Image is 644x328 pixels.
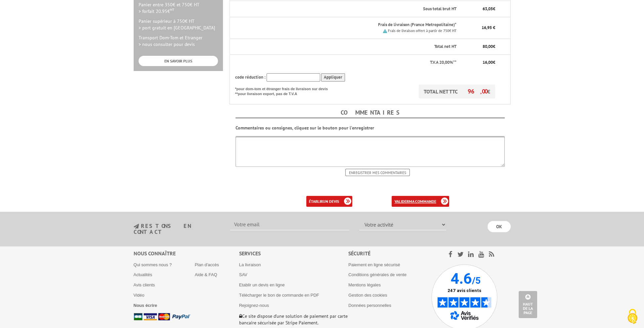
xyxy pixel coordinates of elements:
[134,250,239,257] div: Nous connaître
[134,293,145,298] a: Vidéo
[134,223,221,235] h3: restons en contact
[624,308,641,325] img: Cookies (fenêtre modale)
[236,108,505,118] h4: Commentaires
[348,293,387,298] a: Gestion des cookies
[257,1,457,17] th: Sous total brut HT
[235,85,334,97] p: *pour dom-tom et étranger frais de livraison sur devis **pour livraison export, pas de T.V.A
[139,41,195,47] span: > nous consulter pour devis
[306,196,352,207] a: établirun devis
[134,262,172,267] a: Qui sommes nous ?
[239,282,285,287] a: Etablir un devis en ligne
[348,303,391,308] a: Données personnelles
[134,272,152,277] a: Actualités
[483,6,493,12] span: 63,05
[239,262,261,267] a: La livraison
[139,8,174,14] span: > forfait 20.95€
[621,306,644,328] button: Cookies (fenêtre modale)
[235,44,457,50] p: Total net HT
[134,224,139,229] img: newsletter.jpg
[134,303,157,308] a: Nous écrire
[419,85,495,98] p: TOTAL NET TTC €
[482,25,495,30] span: 16,95 €
[239,293,319,298] a: Télécharger le bon de commande en PDF
[348,262,400,267] a: Paiement en ligne sécurisé
[392,196,449,207] a: validerma commande
[388,28,456,33] small: Frais de livraison offert à partir de 750€ HT
[239,272,247,277] a: SAV
[139,1,218,15] p: Panier entre 350€ et 750€ HT
[139,18,218,31] p: Panier supérieur à 750€ HT
[483,44,493,49] span: 80,00
[383,29,387,33] img: picto.png
[239,303,269,308] a: Rejoignez-nous
[348,272,407,277] a: Conditions générales de vente
[195,262,219,267] a: Plan d'accès
[348,282,381,287] a: Mentions légales
[488,221,511,232] input: OK
[235,74,266,80] span: code réduction :
[321,73,345,82] input: Appliquer
[345,169,410,176] input: Enregistrer mes commentaires
[139,25,215,31] span: > port gratuit en [GEOGRAPHIC_DATA]
[462,6,495,12] p: €
[323,199,339,204] b: un devis
[195,272,217,277] a: Aide & FAQ
[462,44,495,50] p: €
[230,219,349,230] input: Votre email
[262,22,456,28] p: Frais de livraison (France Metropolitaine)*
[236,125,374,131] b: Commentaires ou consignes, cliquez sur le bouton pour l'enregistrer
[134,282,155,287] a: Avis clients
[462,59,495,66] p: €
[468,88,487,95] span: 96,00
[235,59,457,66] p: T.V.A 20,00%**
[483,59,493,65] span: 16,00
[239,250,349,257] div: Services
[139,56,218,66] a: EN SAVOIR PLUS
[139,34,218,48] p: Transport Dom-Tom et Etranger
[239,313,349,326] p: Ce site dispose d’une solution de paiement par carte bancaire sécurisée par Stripe Paiement.
[348,250,431,257] div: Sécurité
[519,291,537,318] a: Haut de la page
[408,199,436,204] b: ma commande
[170,7,174,12] sup: HT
